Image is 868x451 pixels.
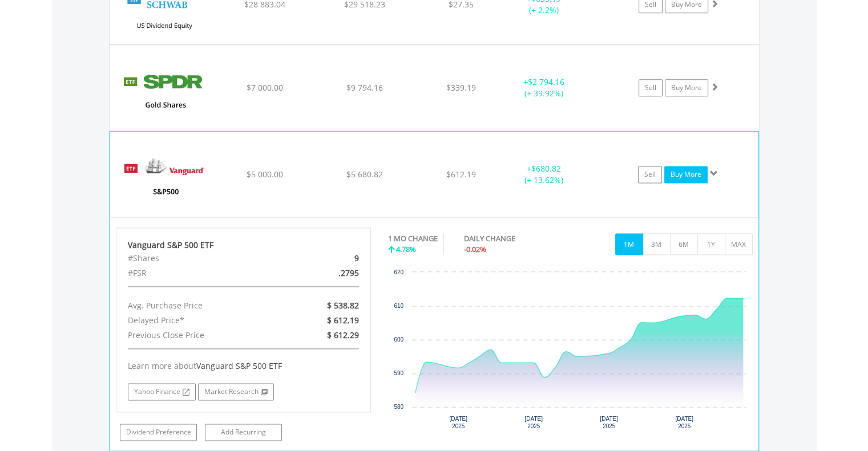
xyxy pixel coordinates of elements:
text: 600 [394,336,403,343]
div: Chart. Highcharts interactive chart. [388,266,753,437]
button: 1M [615,233,643,255]
span: $9 794.16 [346,82,383,93]
a: Dividend Preference [120,424,197,441]
text: [DATE] 2025 [600,416,618,429]
div: Delayed Price* [119,313,285,328]
span: $ 612.19 [327,315,359,326]
div: Avg. Purchase Price [119,298,285,313]
div: .2795 [285,266,368,281]
span: $680.82 [531,163,560,174]
a: Yahoo Finance [128,383,196,400]
div: #FSR [119,266,285,281]
img: EQU.US.GLD.png [115,59,213,128]
div: Previous Close Price [119,328,285,343]
text: [DATE] 2025 [449,416,467,429]
div: Learn more about [128,360,360,372]
span: $5 000.00 [247,169,283,180]
div: DAILY CHANGE [464,233,555,244]
a: Buy More [664,166,708,183]
span: $612.19 [446,169,476,180]
div: + (+ 39.92%) [501,76,587,99]
span: $5 680.82 [346,169,383,180]
button: 1Y [697,233,725,255]
div: 9 [285,251,368,266]
span: $7 000.00 [246,82,282,93]
button: 3M [643,233,671,255]
span: -0.02% [464,244,486,254]
div: 1 MO CHANGE [388,233,438,244]
text: [DATE] 2025 [675,416,693,429]
text: 580 [394,404,403,410]
text: 610 [394,303,403,309]
a: Buy More [665,79,708,96]
div: #Shares [119,251,285,266]
a: Market Research [198,383,274,400]
span: $ 612.29 [327,330,359,340]
span: $339.19 [446,82,476,93]
button: MAX [725,233,753,255]
img: EQU.US.VOO.png [116,146,214,214]
span: Vanguard S&P 500 ETF [196,360,282,371]
button: 6M [670,233,698,255]
a: Add Recurring [205,424,282,441]
span: $2 794.16 [528,76,564,87]
text: 620 [394,269,403,275]
span: 4.78% [396,244,416,254]
text: [DATE] 2025 [524,416,543,429]
div: + (+ 13.62%) [500,163,586,186]
a: Sell [639,79,663,96]
text: 590 [394,370,403,376]
span: $ 538.82 [327,300,359,311]
svg: Interactive chart [388,266,752,437]
a: Sell [638,166,662,183]
div: Vanguard S&P 500 ETF [128,239,360,251]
